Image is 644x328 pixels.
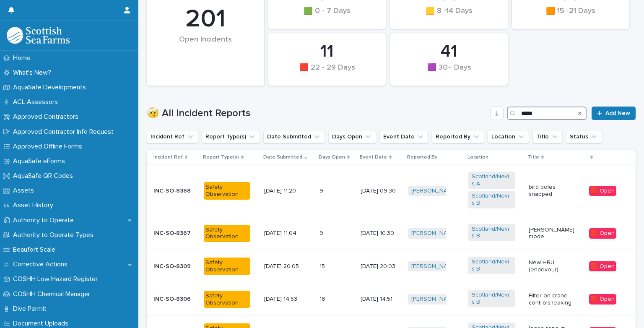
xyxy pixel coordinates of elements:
[432,130,484,143] button: Reported By
[589,186,616,196] div: 🟥 Open
[263,130,325,143] button: Date Submitted
[10,320,75,328] p: Document Uploads
[328,130,376,143] button: Days Open
[532,130,563,143] button: Title
[405,63,493,81] div: 🟪 30+ Days
[319,228,325,237] p: 9
[528,153,539,162] p: Title
[526,7,615,24] div: 🟧 15 -21 Days
[472,173,512,187] a: Scotland/Nevis A
[10,231,100,239] p: Authority to Operate Types
[361,263,401,270] p: [DATE] 20:03
[529,292,575,307] p: Filter on crane controls leaking
[10,260,74,268] p: Corrective Actions
[10,54,37,62] p: Home
[10,275,104,283] p: COSHH Low Hazard Register
[589,228,616,239] div: 🟥 Open
[161,35,250,62] div: Open Incidents
[529,226,575,241] p: [PERSON_NAME] mode
[566,130,602,143] button: Status
[204,258,250,275] div: Safety Observation
[10,305,53,313] p: Dive Permit
[592,107,636,120] a: Add New
[147,130,198,143] button: Incident Ref
[589,261,616,272] div: 🟥 Open
[360,153,387,162] p: Event Date
[153,187,197,195] p: INC-SO-8368
[204,291,250,308] div: Safety Observation
[10,143,89,151] p: Approved Offline Forms
[264,187,311,195] p: [DATE] 11:20
[264,263,311,270] p: [DATE] 20:05
[10,83,93,91] p: AquaSafe Developments
[10,201,60,209] p: Asset History
[411,230,457,237] a: [PERSON_NAME]
[472,258,512,273] a: Scotland/Nevis B
[283,63,371,81] div: 🟥 22 - 29 Days
[411,263,457,270] a: [PERSON_NAME]
[147,283,636,316] tr: INC-SO-8306Safety Observation[DATE] 14:531616 [DATE] 14:51[PERSON_NAME] Scotland/Nevis B Filter o...
[153,263,197,270] p: INC-SO-8309
[411,296,457,303] a: [PERSON_NAME]
[605,110,630,116] span: Add New
[10,172,80,180] p: AquaSafe QR Codes
[407,153,437,162] p: Reported By
[361,296,401,303] p: [DATE] 14:51
[10,128,120,136] p: Approved Contractor Info Request
[161,4,250,34] div: 201
[467,153,488,162] p: Location
[264,296,311,303] p: [DATE] 14:53
[7,27,70,44] img: bPIBxiqnSb2ggTQWdOVV
[319,186,325,195] p: 9
[10,290,97,298] p: COSHH Chemical Manager
[10,216,80,224] p: Authority to Operate
[472,193,512,207] a: Scotland/Nevis B
[204,225,250,242] div: Safety Observation
[405,41,493,62] div: 41
[411,187,457,195] a: [PERSON_NAME]
[319,261,327,270] p: 15
[203,153,239,162] p: Report Type(s)
[589,294,616,305] div: 🟥 Open
[472,226,512,240] a: Scotland/Nevis B
[147,250,636,283] tr: INC-SO-8309Safety Observation[DATE] 20:051515 [DATE] 20:03[PERSON_NAME] Scotland/Nevis B New HRU ...
[319,153,345,162] p: Days Open
[361,187,401,195] p: [DATE] 09:30
[202,130,260,143] button: Report Type(s)
[319,294,327,303] p: 16
[283,41,371,62] div: 11
[147,107,487,120] h1: 🤕 All Incident Reports
[147,217,636,250] tr: INC-SO-8367Safety Observation[DATE] 11:0499 [DATE] 10:30[PERSON_NAME] Scotland/Nevis B [PERSON_NA...
[204,182,250,200] div: Safety Observation
[153,230,197,237] p: INC-SO-8367
[10,69,58,77] p: What's New?
[10,246,62,254] p: Beaufort Scale
[264,230,311,237] p: [DATE] 11:04
[379,130,428,143] button: Event Date
[10,113,85,121] p: Approved Contractors
[405,7,493,24] div: 🟨 8 -14 Days
[153,153,183,162] p: Incident Ref
[10,98,65,106] p: ACL Assessors
[10,187,41,195] p: Assets
[507,107,587,120] input: Search
[153,296,197,303] p: INC-SO-8306
[10,157,72,165] p: AquaSafe eForms
[283,7,371,24] div: 🟩 0 - 7 Days
[472,292,512,306] a: Scotland/Nevis B
[361,230,401,237] p: [DATE] 10:30
[529,184,575,198] p: bird poles snapped
[263,153,302,162] p: Date Submitted
[147,165,636,217] tr: INC-SO-8368Safety Observation[DATE] 11:2099 [DATE] 09:30[PERSON_NAME] Scotland/Nevis A Scotland/N...
[488,130,529,143] button: Location
[529,259,575,273] p: New HRU (endevour)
